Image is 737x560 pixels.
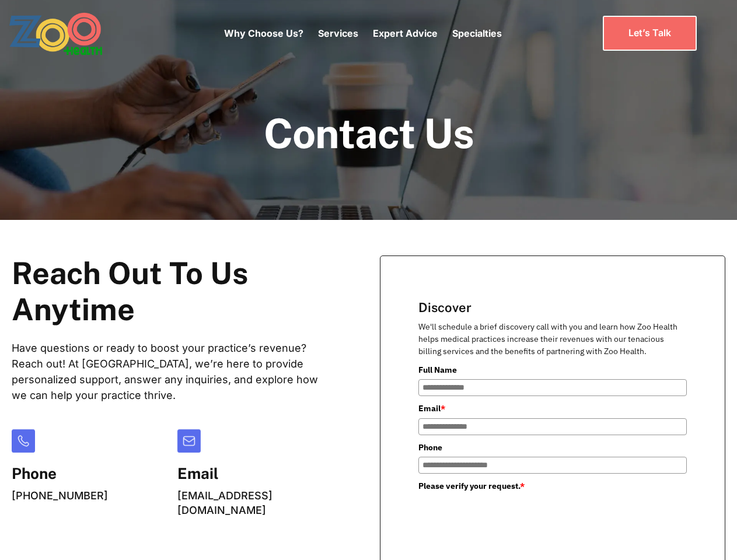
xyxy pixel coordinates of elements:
a: [EMAIL_ADDRESS][DOMAIN_NAME] [177,489,273,516]
label: Full Name [418,363,687,376]
a: home [9,12,134,55]
a: Let’s Talk [603,16,697,50]
a: Why Choose Us? [224,27,303,39]
div: Services [318,9,358,58]
a: [PHONE_NUMBER] [12,489,108,502]
label: Email [418,402,687,415]
a: Expert Advice [373,27,438,39]
h1: Contact Us [264,111,474,156]
p: Have questions or ready to boost your practice’s revenue? Reach out! At [GEOGRAPHIC_DATA], we’re ... [12,340,333,403]
div: Specialties [452,9,502,58]
h5: Email [177,464,334,482]
label: Phone [418,441,687,454]
a: Specialties [452,27,502,39]
label: Please verify your request. [418,480,687,492]
p: Services [318,26,358,40]
h2: Reach Out To Us Anytime [12,256,333,328]
p: We'll schedule a brief discovery call with you and learn how Zoo Health helps medical practices i... [418,321,687,358]
h5: Phone [12,464,108,482]
h2: Discover [418,300,687,315]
